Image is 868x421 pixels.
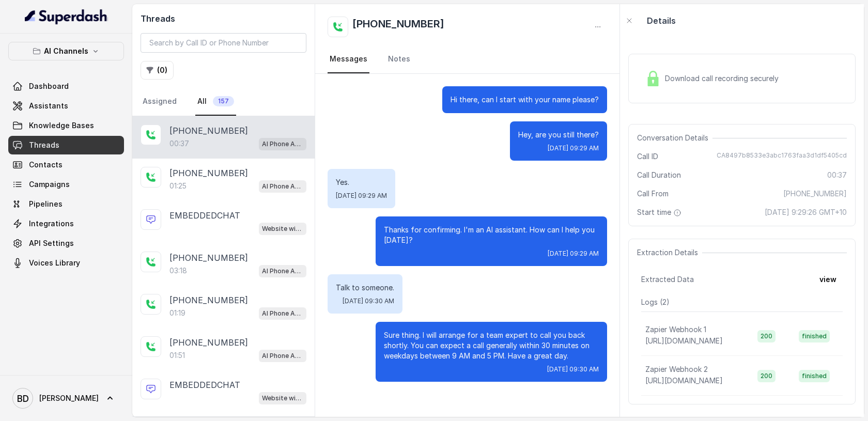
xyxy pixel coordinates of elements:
[141,88,179,116] a: Assigned
[548,250,599,258] span: [DATE] 09:29 AM
[169,252,248,264] p: [PHONE_NUMBER]
[336,177,387,188] p: Yes.
[645,71,661,86] img: Lock Icon
[518,130,599,140] p: Hey, are you still there?
[141,12,306,25] h2: Threads
[647,14,676,27] p: Details
[328,45,369,73] a: Messages
[141,88,306,116] nav: Tabs
[169,294,248,306] p: [PHONE_NUMBER]
[645,336,723,345] span: [URL][DOMAIN_NAME]
[29,179,70,190] span: Campaigns
[44,45,88,57] p: AI Channels
[799,370,830,382] span: finished
[262,393,303,403] p: Website widget
[8,175,124,194] a: Campaigns
[757,330,776,342] span: 200
[262,181,303,192] p: AI Phone Assistant
[645,364,708,375] p: Zapier Webhook 2
[548,144,599,152] span: [DATE] 09:29 AM
[717,151,847,162] span: CA8497b8533e3abc1763faa3d1df5405cd
[384,225,599,245] p: Thanks for confirming. I'm an AI assistant. How can I help you [DATE]?
[336,192,387,200] span: [DATE] 09:29 AM
[799,330,830,342] span: finished
[637,247,702,258] span: Extraction Details
[17,393,29,404] text: BD
[641,274,694,285] span: Extracted Data
[29,258,80,268] span: Voices Library
[169,181,187,191] p: 01:25
[169,266,187,276] p: 03:18
[757,370,776,382] span: 200
[8,214,124,233] a: Integrations
[765,207,847,217] span: [DATE] 9:29:26 GMT+10
[169,379,240,391] p: EMBEDDEDCHAT
[262,266,303,276] p: AI Phone Assistant
[384,330,599,361] p: Sure thing. I will arrange for a team expert to call you back shortly. You can expect a call gene...
[29,199,63,209] span: Pipelines
[665,73,783,84] span: Download call recording securely
[262,351,303,361] p: AI Phone Assistant
[169,336,248,349] p: [PHONE_NUMBER]
[8,155,124,174] a: Contacts
[8,42,124,60] button: AI Channels
[8,97,124,115] a: Assistants
[343,297,394,305] span: [DATE] 09:30 AM
[386,45,412,73] a: Notes
[637,207,684,217] span: Start time
[213,96,234,106] span: 157
[8,384,124,413] a: [PERSON_NAME]
[328,45,607,73] nav: Tabs
[637,133,712,143] span: Conversation Details
[336,283,394,293] p: Talk to someone.
[637,151,658,162] span: Call ID
[645,376,723,385] span: [URL][DOMAIN_NAME]
[141,61,174,80] button: (0)
[169,209,240,222] p: EMBEDDEDCHAT
[8,254,124,272] a: Voices Library
[29,238,74,248] span: API Settings
[547,365,599,373] span: [DATE] 09:30 AM
[8,136,124,154] a: Threads
[262,139,303,149] p: AI Phone Assistant
[8,77,124,96] a: Dashboard
[262,308,303,319] p: AI Phone Assistant
[352,17,444,37] h2: [PHONE_NUMBER]
[29,101,68,111] span: Assistants
[169,308,185,318] p: 01:19
[141,33,306,53] input: Search by Call ID or Phone Number
[169,138,189,149] p: 00:37
[169,124,248,137] p: [PHONE_NUMBER]
[195,88,236,116] a: All157
[169,350,185,361] p: 01:51
[29,140,59,150] span: Threads
[29,219,74,229] span: Integrations
[29,81,69,91] span: Dashboard
[783,189,847,199] span: [PHONE_NUMBER]
[641,297,843,307] p: Logs ( 2 )
[29,160,63,170] span: Contacts
[8,195,124,213] a: Pipelines
[262,224,303,234] p: Website widget
[451,95,599,105] p: Hi there, can I start with your name please?
[8,234,124,253] a: API Settings
[29,120,94,131] span: Knowledge Bases
[8,116,124,135] a: Knowledge Bases
[813,270,843,289] button: view
[25,8,108,25] img: light.svg
[827,170,847,180] span: 00:37
[637,189,669,199] span: Call From
[645,324,706,335] p: Zapier Webhook 1
[39,393,99,403] span: [PERSON_NAME]
[637,170,681,180] span: Call Duration
[169,167,248,179] p: [PHONE_NUMBER]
